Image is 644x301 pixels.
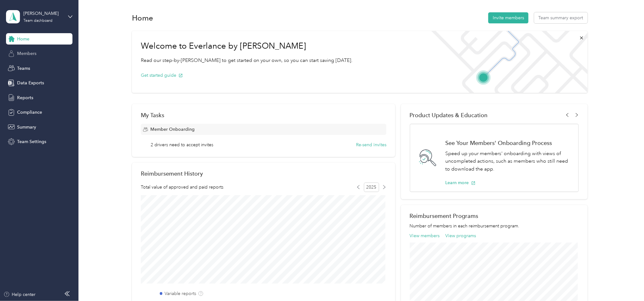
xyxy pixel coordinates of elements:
span: Total value of approved and paid reports [141,184,223,190]
span: Product Updates & Education [410,112,488,118]
h2: Reimbursement Programs [410,213,579,219]
button: Help center [3,291,36,298]
span: Data Exports [17,80,44,86]
iframe: Everlance-gr Chat Button Frame [609,266,644,301]
button: Team summary export [534,12,588,23]
p: Read our step-by-[PERSON_NAME] to get started on your own, so you can start saving [DATE]. [141,57,353,64]
span: Team Settings [17,138,46,145]
span: Members [17,50,36,57]
button: Invite members [488,12,528,23]
h1: Welcome to Everlance by [PERSON_NAME] [141,41,353,51]
button: Re-send invites [356,141,386,148]
span: Summary [17,124,36,130]
span: Compliance [17,109,42,116]
button: View programs [445,232,476,239]
button: View members [410,232,440,239]
span: 2 drivers need to accept invites [151,141,213,148]
h1: Home [132,15,153,21]
img: Welcome to everlance [425,31,587,93]
span: Reports [17,94,33,101]
span: Member Onboarding [150,126,195,133]
div: [PERSON_NAME] [23,10,63,17]
div: Team dashboard [23,19,53,23]
button: Get started guide [141,72,183,79]
span: Teams [17,65,30,72]
span: 2025 [364,183,379,192]
p: Speed up your members' onboarding with views of uncompleted actions, such as members who still ne... [446,150,572,173]
label: Variable reports [165,290,196,297]
div: My Tasks [141,112,387,118]
h1: See Your Members' Onboarding Process [446,140,572,146]
span: Home [17,36,29,42]
h2: Reimbursement History [141,170,203,177]
p: Number of members in each reimbursement program. [410,223,579,229]
button: Learn more [446,179,476,186]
